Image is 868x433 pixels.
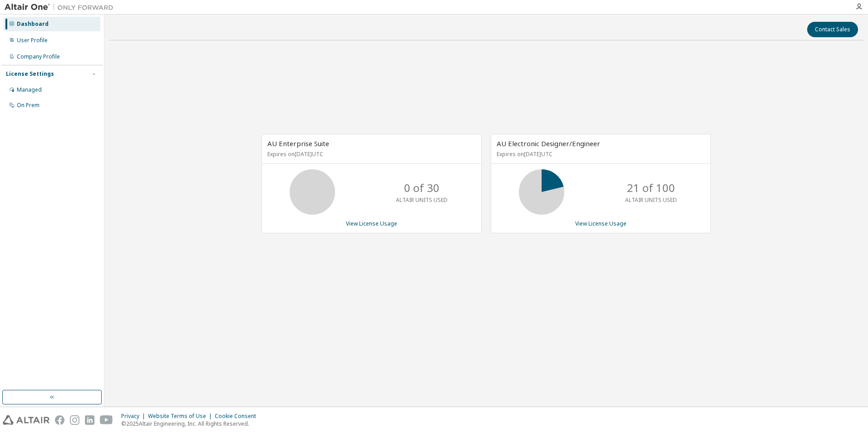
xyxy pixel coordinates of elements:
[5,3,118,12] img: Altair One
[396,196,448,204] p: ALTAIR UNITS USED
[267,150,473,158] p: Expires on [DATE] UTC
[17,20,49,28] div: Dashboard
[121,420,261,428] p: © 2025 Altair Engineering, Inc. All Rights Reserved.
[346,220,397,227] a: View License Usage
[497,150,703,158] p: Expires on [DATE] UTC
[3,415,49,425] img: altair_logo.svg
[55,415,64,425] img: facebook.svg
[17,53,60,60] div: Company Profile
[85,415,94,425] img: linkedin.svg
[267,139,329,148] span: AU Enterprise Suite
[148,413,215,420] div: Website Terms of Use
[6,70,54,78] div: License Settings
[17,37,48,44] div: User Profile
[404,180,439,196] p: 0 of 30
[17,86,42,93] div: Managed
[215,413,261,420] div: Cookie Consent
[70,415,79,425] img: instagram.svg
[625,196,677,204] p: ALTAIR UNITS USED
[17,102,39,109] div: On Prem
[100,415,113,425] img: youtube.svg
[807,22,858,37] button: Contact Sales
[627,180,675,196] p: 21 of 100
[575,220,626,227] a: View License Usage
[121,413,148,420] div: Privacy
[497,139,600,148] span: AU Electronic Designer/Engineer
